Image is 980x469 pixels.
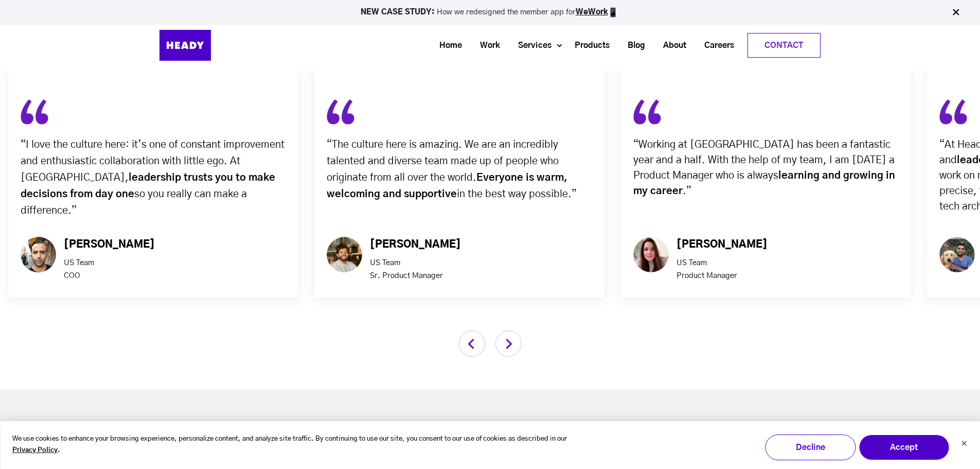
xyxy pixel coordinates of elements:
[939,237,975,272] img: Ellipse 4-1
[159,30,211,61] img: Heady_Logo_Web-01 (1)
[361,8,437,16] strong: NEW CASE STUDY:
[562,36,615,55] a: Products
[633,99,661,125] img: fill
[576,8,608,16] a: WeWork
[64,256,155,282] p: US Team COO
[21,172,275,199] span: leadership trusts you to make decisions from day one
[633,137,898,199] p: “Working at [GEOGRAPHIC_DATA] has been a fantastic year and a half. With the help of my team, I a...
[459,331,485,357] img: leftArrow
[615,36,650,55] a: Blog
[370,237,461,252] div: [PERSON_NAME]
[5,7,975,18] p: How we redesigned the member app for
[64,237,155,252] div: [PERSON_NAME]
[633,237,669,272] img: Ellipse 4
[748,33,820,57] a: Contact
[21,140,284,183] span: “I love the culture here: it’s one of constant improvement and enthusiastic collaboration with li...
[327,237,362,272] img: Ellipse 4 (3)-2
[505,36,557,55] a: Services
[21,99,48,125] img: fill
[859,435,949,460] button: Accept
[951,7,961,18] img: Close Bar
[237,33,821,58] div: Navigation Menu
[650,36,691,55] a: About
[457,189,577,199] span: in the best way possible.”
[327,99,354,125] img: fill
[765,435,856,460] button: Decline
[676,237,768,252] div: [PERSON_NAME]
[961,439,967,450] button: Dismiss cookie banner
[676,256,768,282] p: US Team Product Manager
[12,445,58,457] a: Privacy Policy
[370,256,461,282] p: US Team Sr. Product Manager
[608,7,618,18] img: app emoji
[467,36,505,55] a: Work
[21,237,56,272] img: Screen Shot 2022-12-29 at 9.56.02 AM
[327,140,559,183] span: “The culture here is amazing. We are an incredibly talented and diverse team made up of people wh...
[691,36,739,55] a: Careers
[495,331,522,357] img: rightArrow
[939,99,967,125] img: fill
[12,433,576,457] p: We use cookies to enhance your browsing experience, personalize content, and analyze site traffic...
[426,36,467,55] a: Home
